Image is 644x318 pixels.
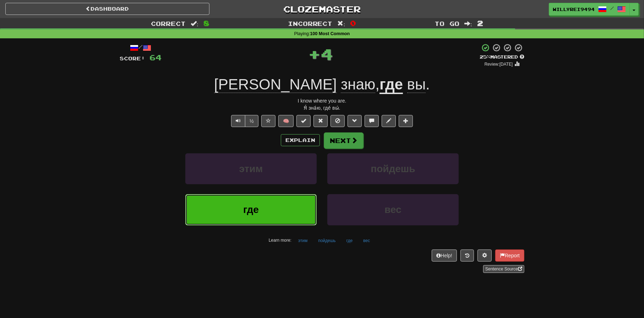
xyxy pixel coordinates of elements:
[384,204,402,215] span: вес
[432,250,457,262] button: Help!
[327,153,459,184] button: пойдешь
[185,194,317,225] button: где
[331,115,345,127] button: Ignore sentence (alt+i)
[149,53,162,62] span: 64
[495,250,524,262] button: Report
[549,3,630,16] a: willyrei9494 /
[214,76,337,93] span: [PERSON_NAME]
[477,19,483,27] span: 2
[214,76,380,93] span: ,
[480,54,524,60] div: Mastered
[185,153,317,184] button: этим
[151,20,186,27] span: Correct
[480,54,490,60] span: 25 %
[460,250,474,262] button: Round history (alt+y)
[310,31,350,36] strong: 100 Most Common
[261,115,275,127] button: Favorite sentence (alt+f)
[231,115,245,127] button: Play sentence audio (ctl+space)
[288,20,333,27] span: Incorrect
[553,6,595,12] span: willyrei9494
[403,76,430,93] span: .
[464,21,472,27] span: :
[239,163,263,174] span: этим
[313,115,328,127] button: Reset to 0% Mastered (alt+r)
[278,115,294,127] button: 🧠
[610,6,614,11] span: /
[281,134,320,146] button: Explain
[120,55,145,61] span: Score:
[245,115,258,127] button: ½
[341,76,375,93] span: знаю
[380,76,403,94] u: где
[483,265,524,273] a: Sentence Source
[314,235,339,246] button: пойдешь
[296,115,311,127] button: Set this sentence to 100% Mastered (alt+m)
[191,21,198,27] span: :
[269,238,291,243] small: Learn more:
[365,115,379,127] button: Discuss sentence (alt+u)
[120,43,162,52] div: /
[120,104,524,111] div: Я́ зна́ю, где́ вы́.
[343,235,357,246] button: где
[407,76,426,93] span: вы
[338,21,345,27] span: :
[382,115,396,127] button: Edit sentence (alt+d)
[220,3,424,15] a: Clozemaster
[230,115,258,127] div: Text-to-speech controls
[203,19,209,27] span: 8
[120,97,524,104] div: I know where you are.
[348,115,362,127] button: Grammar (alt+g)
[308,43,321,65] span: +
[435,20,459,27] span: To go
[371,163,415,174] span: пойдешь
[359,235,374,246] button: вес
[485,62,513,67] small: Review: [DATE]
[327,194,459,225] button: вес
[5,3,209,15] a: Dashboard
[294,235,311,246] button: этим
[324,132,364,149] button: Next
[350,19,356,27] span: 0
[243,204,259,215] span: где
[321,45,333,63] span: 4
[399,115,413,127] button: Add to collection (alt+a)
